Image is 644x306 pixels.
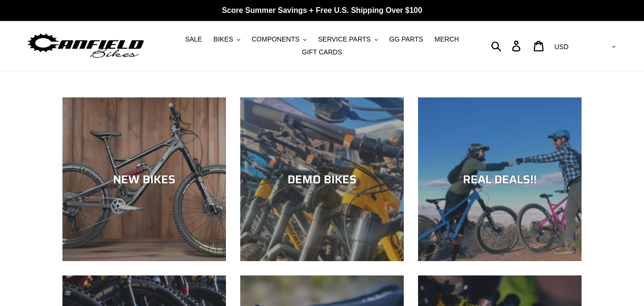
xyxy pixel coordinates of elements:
div: REAL DEALS!! [418,172,582,186]
span: SERVICE PARTS [318,35,370,43]
button: SERVICE PARTS [313,33,382,46]
span: SALE [185,35,202,43]
a: REAL DEALS!! [418,97,582,261]
span: GG PARTS [389,35,423,43]
div: DEMO BIKES [240,172,404,186]
a: NEW BIKES [62,97,226,261]
a: DEMO BIKES [240,97,404,261]
a: SALE [180,33,207,46]
span: COMPONENTS [252,35,299,43]
div: NEW BIKES [62,172,226,186]
span: MERCH [435,35,459,43]
a: GIFT CARDS [297,46,347,59]
a: GG PARTS [385,33,428,46]
button: COMPONENTS [247,33,311,46]
img: Canfield Bikes [26,31,145,61]
span: GIFT CARDS [302,48,342,56]
span: BIKES [214,35,233,43]
a: MERCH [430,33,464,46]
button: BIKES [209,33,245,46]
